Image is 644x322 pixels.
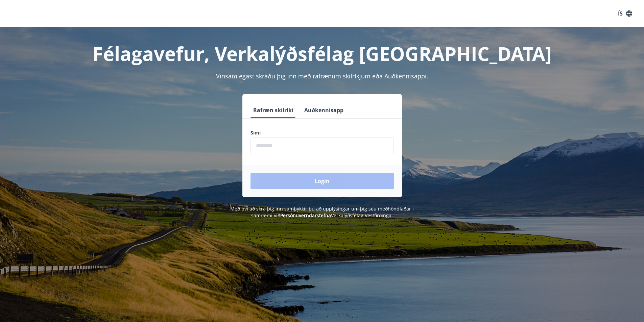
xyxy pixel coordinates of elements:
span: Með því að skrá þig inn samþykkir þú að upplýsingar um þig séu meðhöndlaðar í samræmi við Verkalý... [230,205,414,219]
span: Vinsamlegast skráðu þig inn með rafrænum skilríkjum eða Auðkennisappi. [216,72,428,80]
a: Persónuverndarstefna [280,212,331,219]
button: ÍS [614,7,636,20]
h1: Félagavefur, Verkalýðsfélag [GEOGRAPHIC_DATA] [87,41,557,66]
label: Sími [251,129,394,136]
button: Rafræn skilríki [251,102,296,118]
button: Auðkennisapp [302,102,346,118]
